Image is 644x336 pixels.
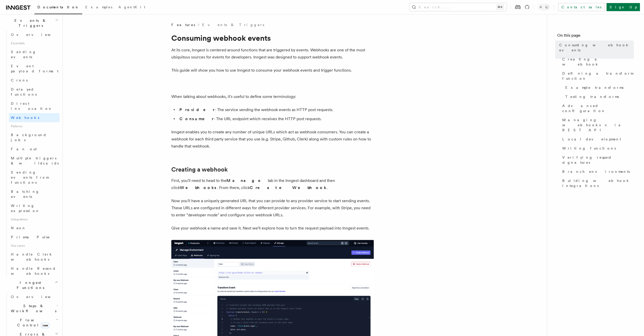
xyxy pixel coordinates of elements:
[9,292,59,301] a: Overview
[9,303,56,313] span: Steps & Workflows
[560,144,634,153] a: Writing functions
[562,155,634,165] span: Verifying request signatures
[178,115,374,122] li: - The URL endpoint which receives the HTTP post requests.
[115,2,148,14] a: AgentKit
[41,323,49,328] span: new
[11,266,56,276] span: Handle Resend webhooks
[563,83,634,92] a: Example transforms
[562,178,634,188] span: Building webhook integrations
[171,33,374,43] h1: Consuming webhook events
[562,146,616,151] span: Writing functions
[409,3,507,11] button: Search...⌘K
[9,242,59,250] span: Use cases
[82,2,115,14] a: Examples
[11,33,63,37] span: Overview
[179,116,214,121] strong: Consumer
[171,93,374,100] p: When talking about webhooks, it's useful to define some terminology:
[9,215,59,223] span: Integrations
[9,99,59,113] a: Direct invocation
[11,50,36,59] span: Sending events
[9,144,59,154] a: Fan out
[9,76,59,85] a: Crons
[560,167,634,176] a: Branch environments
[9,264,59,278] a: Handle Resend webhooks
[37,5,79,9] span: Documentation
[171,67,374,74] p: This guide will show you how to use Inngest to consume your webhook events and trigger functions.
[118,5,145,9] span: AgentKit
[11,87,37,96] span: Delayed functions
[171,47,374,61] p: At its core, Inngest is centered around functions that are triggered by events. Webhooks are one ...
[4,18,55,28] span: Events & Triggers
[9,30,59,39] a: Overview
[171,177,374,191] p: First, you'll need to head to the tab in the Inngest dashboard and then click . From there, click .
[562,103,634,113] span: Advanced configuration
[11,116,39,120] span: Webhooks
[171,22,195,27] span: Features
[9,250,59,264] a: Handle Clerk webhooks
[565,94,619,99] span: Testing transforms
[11,235,50,239] span: Prisma Pulse
[9,61,59,76] a: Event payload format
[9,201,59,215] a: Writing expression
[9,223,59,233] a: Neon
[11,133,47,142] span: Background jobs
[11,64,58,73] span: Event payload format
[178,106,374,113] li: - The service sending the webhook events as HTTP post requests.
[9,318,56,328] span: Flow Control
[562,57,634,67] span: Creating a webhook
[9,301,59,316] button: Steps & Workflows
[4,280,55,290] span: Inngest Functions
[560,153,634,167] a: Verifying request signatures
[562,169,630,174] span: Branch environments
[171,129,374,150] p: Inngest enables you to create any number of unique URLs which act as webhook consumers. You can c...
[4,16,59,30] button: Events & Triggers
[560,101,634,115] a: Advanced configuration
[179,107,215,112] strong: Provider
[34,2,82,14] a: Documentation
[4,278,59,292] button: Inngest Functions
[11,170,49,184] span: Sending events from functions
[562,137,621,142] span: Local development
[11,226,26,230] span: Neon
[558,3,605,11] a: Contact sales
[11,295,63,299] span: Overview
[565,85,624,90] span: Example transforms
[560,69,634,83] a: Defining a transform function
[11,204,40,213] span: Writing expression
[9,154,59,168] a: Multiple triggers & wildcards
[180,185,217,190] strong: Webhooks
[9,85,59,99] a: Delayed functions
[557,32,634,40] h4: On this page
[563,92,634,101] a: Testing transforms
[496,5,504,10] kbd: ⌘K
[11,190,39,199] span: Batching events
[11,101,52,111] span: Direct invocation
[559,43,634,53] span: Consuming webhook events
[171,225,374,232] p: Give your webhook a name and save it. Next we'll explore how to turn the request payload into Inn...
[226,178,268,183] strong: Manage
[560,135,634,144] a: Local development
[202,22,264,27] a: Events & Triggers
[607,3,640,11] a: Sign Up
[11,252,53,261] span: Handle Clerk webhooks
[4,30,59,278] div: Events & Triggers
[562,71,634,81] span: Defining a transform function
[11,147,37,151] span: Fan out
[560,115,634,135] a: Managing webhooks via REST API
[9,122,59,130] span: Patterns
[9,187,59,201] a: Batching events
[562,117,634,133] span: Managing webhooks via REST API
[9,130,59,144] a: Background jobs
[557,40,634,55] a: Consuming webhook events
[11,78,28,82] span: Crons
[9,113,59,122] a: Webhooks
[9,168,59,187] a: Sending events from functions
[11,156,59,165] span: Multiple triggers & wildcards
[250,185,327,190] strong: Create Webhook
[560,55,634,69] a: Creating a webhook
[560,176,634,190] a: Building webhook integrations
[171,197,374,219] p: Now you'll have a uniquely generated URL that you can provide to any provider service to start se...
[9,233,59,242] a: Prisma Pulse
[9,47,59,61] a: Sending events
[171,166,228,173] a: Creating a webhook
